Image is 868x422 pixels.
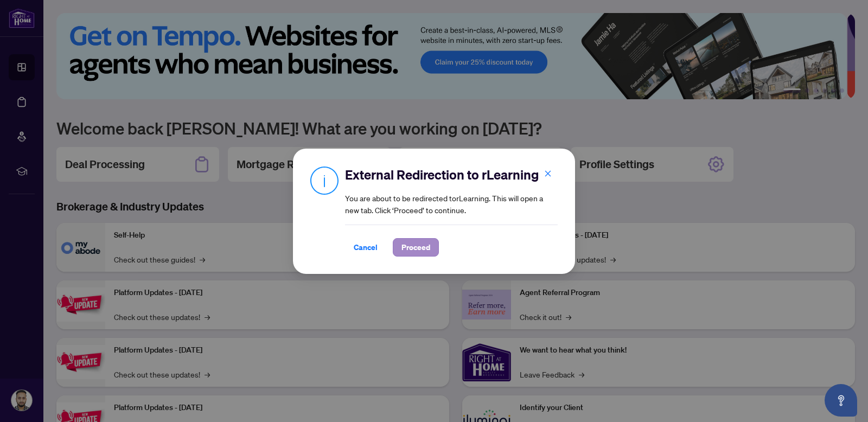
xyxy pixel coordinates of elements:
[354,239,378,256] span: Cancel
[825,384,857,417] button: Open asap
[401,239,430,256] span: Proceed
[544,170,552,177] span: close
[345,166,558,183] h2: External Redirection to rLearning
[393,238,439,257] button: Proceed
[345,166,558,257] div: You are about to be redirected to rLearning . This will open a new tab. Click ‘Proceed’ to continue.
[310,166,339,195] img: Info Icon
[345,238,386,257] button: Cancel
